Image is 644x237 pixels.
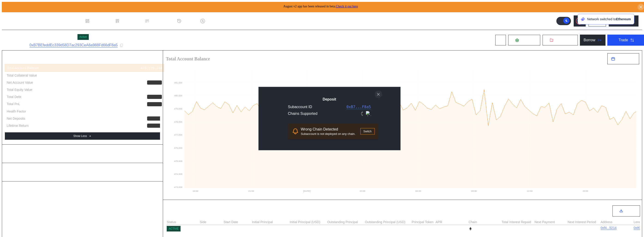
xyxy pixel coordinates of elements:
[583,190,588,192] text: 15:00
[79,35,87,39] div: Active
[587,17,631,21] div: Network switched to
[365,220,411,224] div: Outstanding Principal (USD)
[174,160,182,162] text: 475,000
[365,227,386,231] div: 199,982.205
[436,226,468,231] div: 9.500%
[502,227,515,231] div: 572.603
[616,17,631,21] span: Ethereum
[7,95,21,99] div: Total Debt
[5,55,160,64] div: Account Summary
[183,19,195,23] div: History
[7,73,37,77] div: Total Collateral Value
[174,121,182,123] text: 478,000
[7,109,26,113] div: Health Factor
[366,111,371,116] img: chain logo
[412,220,435,224] div: Principal Token
[266,97,393,101] h2: Deposit
[151,19,171,23] div: Permissions
[248,190,254,192] text: 21:00
[141,66,162,70] div: 478,770.248
[471,190,477,192] text: 09:00
[581,17,585,21] img: svg%3e
[303,190,310,192] text: [DATE]
[555,38,571,42] span: Withdraw
[360,111,365,116] img: chain logo
[167,208,179,214] div: Loans
[5,168,160,177] div: Aggregate Debt
[200,226,223,231] div: Borrower
[436,220,468,224] div: APR
[7,80,33,85] div: Net Account Value
[141,88,162,92] div: 170,461.522
[5,149,160,158] div: Account Balance
[301,127,360,131] div: Wrong Chain Detected
[375,91,382,98] button: close modal
[327,220,364,224] div: Outstanding Principal
[141,73,162,77] div: 370,443.727
[288,105,312,109] div: Subaccount ID
[174,107,182,110] text: 479,000
[534,220,567,224] div: Next Payment
[7,88,32,92] div: Total Equity Value
[290,227,311,231] div: 199,982.205
[6,44,28,47] div: Subaccount ID:
[617,57,635,61] span: Last 24 Hours
[288,111,318,116] div: Chains Supported
[174,81,182,84] text: 481,000
[200,220,223,224] div: Side
[30,43,118,47] a: 0xB7BEfeddEc339d58D7ac293CeA6a988Fd66dF8a5
[6,33,76,41] div: HCL USDC-HYPE Loan
[584,38,595,42] div: Borrow
[7,102,20,106] div: Total PnL
[193,190,198,192] text: 18:00
[252,220,289,224] div: Initial Principal
[174,94,182,97] text: 480,000
[360,128,375,134] button: Switch
[166,56,604,61] h2: Total Account Balance
[7,116,25,121] div: Net Deposits
[224,226,251,231] div: [DATE]
[336,5,358,8] a: Check it out here
[347,104,371,109] a: 0xB7...F8a5
[7,66,39,70] div: Total Account Balance
[92,19,110,23] div: Dashboard
[469,227,487,231] div: Ethereum
[283,5,358,8] span: August v2 app has been released in beta.
[601,226,617,230] a: 0xf4...5214
[7,124,29,128] div: Lifetime Return
[169,227,178,230] div: ACTIVE
[174,147,182,149] text: 476,000
[301,132,360,135] div: Subaccount is not deployed on any chain.
[167,220,199,224] div: Status
[207,19,234,23] div: Discount Factors
[152,109,162,113] div: 1.853
[568,220,600,224] div: Next Interest Period
[73,134,87,138] div: Show Less
[290,220,326,224] div: Initial Principal (USD)
[122,19,139,23] div: Loan Book
[521,38,533,42] span: Deposit
[224,220,251,224] div: Start Date
[568,226,600,231] div: [DATE]
[527,190,533,192] text: 12:00
[360,190,365,192] text: 03:00
[252,227,273,231] div: 200,000.000
[174,133,182,136] text: 477,000
[534,227,552,231] div: 3,227.398
[469,220,501,224] div: Chain
[174,186,182,188] text: 473,000
[625,209,633,213] span: Export
[412,226,435,231] div: USDC
[415,190,421,192] text: 06:00
[174,173,182,175] text: 474,000
[601,220,633,224] div: Address
[619,38,628,42] div: Trade
[327,227,349,231] div: 200,000.000
[469,227,472,231] img: svg+xml,%3c
[502,220,534,224] div: Total Interest Repaid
